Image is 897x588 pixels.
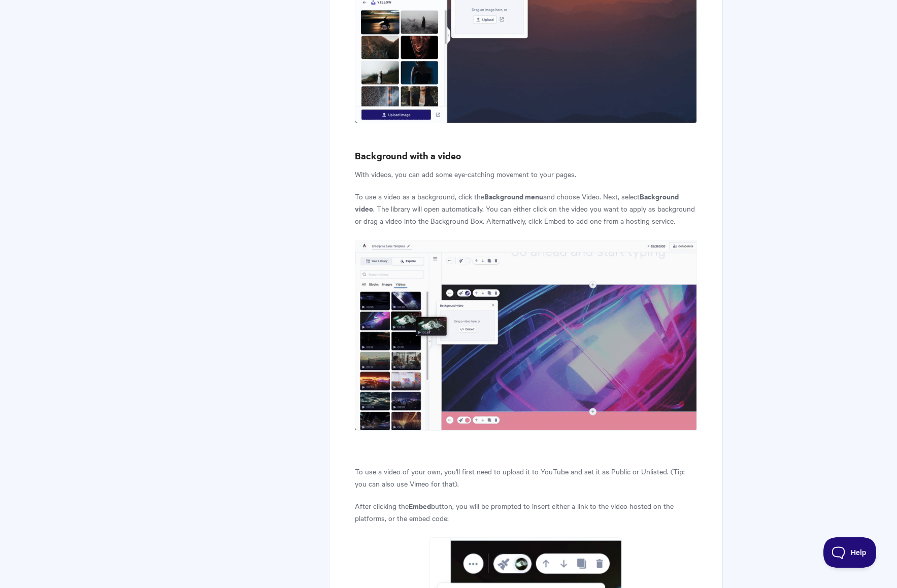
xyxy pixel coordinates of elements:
[355,191,679,214] b: Background video
[355,465,696,490] p: To use a video of your own, you'll first need to upload it to YouTube and set it as Public or Unl...
[355,190,696,227] p: To use a video as a background, click the and choose Video. Next, select . The library will open ...
[355,240,696,431] img: file-U85Gzafazj.gif
[355,168,696,180] p: With videos, you can add some eye-catching movement to your pages.
[409,500,431,511] b: Embed
[484,191,543,201] b: Background menu
[355,149,696,163] h3: Background with a video
[355,500,696,524] p: After clicking the button, you will be prompted to insert either a link to the video hosted on th...
[823,537,877,568] iframe: Toggle Customer Support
